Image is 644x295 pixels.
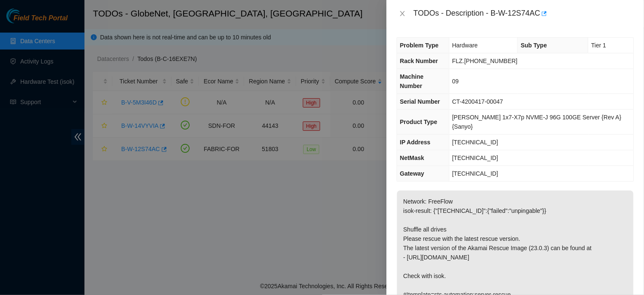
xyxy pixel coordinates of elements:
[413,7,634,20] div: TODOs - Description - B-W-12S74AC
[400,119,437,125] span: Product Type
[521,42,547,49] span: Sub Type
[400,73,424,89] span: Machine Number
[400,58,438,64] span: Rack Number
[400,154,424,161] span: NetMask
[591,42,606,49] span: Tier 1
[452,98,503,105] span: CT-4200417-00047
[399,10,406,17] span: close
[400,42,439,49] span: Problem Type
[452,42,478,49] span: Hardware
[397,10,408,18] button: Close
[452,58,518,64] span: FLZ.[PHONE_NUMBER]
[400,98,440,105] span: Serial Number
[452,170,498,177] span: [TECHNICAL_ID]
[452,114,622,130] span: [PERSON_NAME] 1x7-X7p NVME-J 96G 100GE Server {Rev A}{Sanyo}
[452,154,498,161] span: [TECHNICAL_ID]
[400,170,424,177] span: Gateway
[400,139,430,146] span: IP Address
[452,139,498,146] span: [TECHNICAL_ID]
[452,78,459,85] span: 09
